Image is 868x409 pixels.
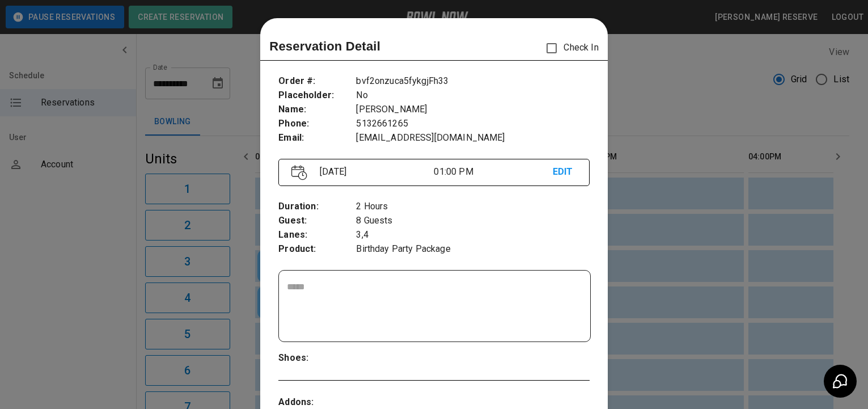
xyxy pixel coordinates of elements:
[278,228,356,242] p: Lanes :
[434,165,552,179] p: 01:00 PM
[278,103,356,117] p: Name :
[278,214,356,228] p: Guest :
[278,88,356,103] p: Placeholder :
[278,351,356,365] p: Shoes :
[278,117,356,131] p: Phone :
[278,131,356,145] p: Email :
[356,200,589,214] p: 2 Hours
[315,165,434,179] p: [DATE]
[278,200,356,214] p: Duration :
[540,36,598,60] p: Check In
[356,117,589,131] p: 5132661265
[269,37,380,56] p: Reservation Detail
[356,131,589,145] p: [EMAIL_ADDRESS][DOMAIN_NAME]
[356,74,589,88] p: bvf2onzuca5fykgjFh33
[291,165,307,180] img: Vector
[553,165,577,179] p: EDIT
[356,228,589,242] p: 3,4
[356,103,589,117] p: [PERSON_NAME]
[356,214,589,228] p: 8 Guests
[356,242,589,256] p: Birthday Party Package
[356,88,589,103] p: No
[278,242,356,256] p: Product :
[278,74,356,88] p: Order # :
